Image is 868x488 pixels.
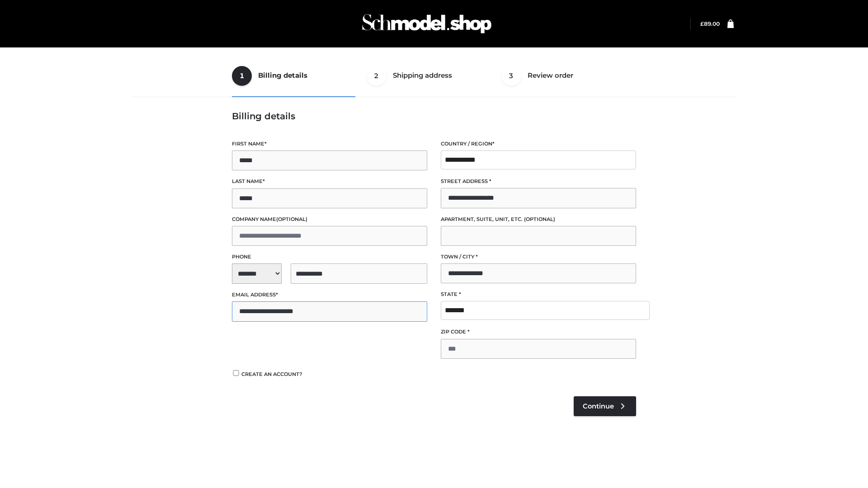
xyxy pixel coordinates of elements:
img: Schmodel Admin 964 [359,6,495,42]
a: £89.00 [700,20,720,27]
label: State [441,290,636,299]
label: Company name [232,215,427,224]
label: Town / City [441,253,636,261]
input: Create an account? [232,370,240,376]
span: Create an account? [241,371,302,377]
label: Phone [232,253,427,261]
h3: Billing details [232,111,636,122]
label: Last name [232,177,427,186]
span: (optional) [524,216,555,222]
span: (optional) [276,216,307,222]
span: Continue [583,402,614,410]
label: First name [232,140,427,148]
label: Country / Region [441,140,636,148]
label: ZIP Code [441,328,636,336]
a: Continue [574,396,636,416]
label: Street address [441,177,636,186]
span: £ [700,20,704,27]
label: Apartment, suite, unit, etc. [441,215,636,224]
label: Email address [232,291,427,299]
bdi: 89.00 [700,20,720,27]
